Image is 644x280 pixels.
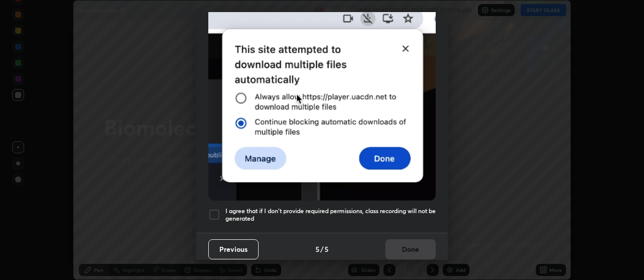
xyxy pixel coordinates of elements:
[225,207,436,223] h5: I agree that if I don't provide required permissions, class recording will not be generated
[315,244,319,254] h4: 5
[208,239,259,259] button: Previous
[320,244,324,254] h4: /
[325,244,329,254] h4: 5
